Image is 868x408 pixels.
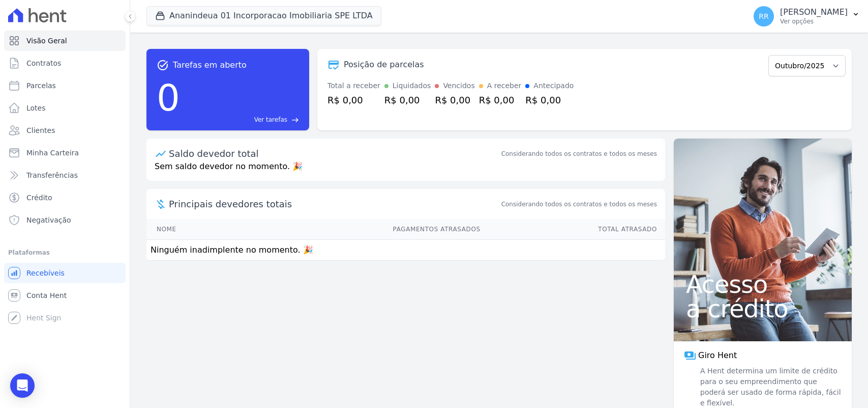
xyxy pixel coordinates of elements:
[4,120,126,141] a: Clientes
[184,115,299,124] a: Ver tarefas east
[291,116,299,124] span: east
[26,290,67,301] span: Conta Hent
[26,80,56,91] span: Parcelas
[344,59,424,71] div: Posição de parcelas
[525,93,574,107] div: R$ 0,00
[10,373,35,398] div: Open Intercom Messenger
[745,2,868,31] button: RR [PERSON_NAME] Ver opções
[479,93,522,107] div: R$ 0,00
[4,210,126,230] a: Negativação
[169,147,499,160] div: Saldo devedor total
[26,125,55,135] span: Clientes
[4,263,126,283] a: Recebíveis
[759,13,768,20] span: RR
[443,80,474,91] div: Vencidos
[501,149,657,158] div: Considerando todos os contratos e todos os meses
[4,187,126,208] a: Crédito
[26,193,52,203] span: Crédito
[384,93,431,107] div: R$ 0,00
[4,31,126,51] a: Visão Geral
[26,103,46,113] span: Lotes
[327,80,380,91] div: Total a receber
[254,115,287,124] span: Ver tarefas
[481,219,665,240] th: Total Atrasado
[26,58,61,68] span: Contratos
[533,80,574,91] div: Antecipado
[146,160,665,181] p: Sem saldo devedor no momento. 🎉
[698,349,737,362] span: Giro Hent
[327,93,380,107] div: R$ 0,00
[169,197,499,211] span: Principais devedores totais
[146,6,381,25] button: Ananindeua 01 Incorporacao Imobiliaria SPE LTDA
[4,165,126,185] a: Transferências
[26,215,71,225] span: Negativação
[4,285,126,306] a: Conta Hent
[173,59,247,71] span: Tarefas em aberto
[4,75,126,96] a: Parcelas
[4,53,126,73] a: Contratos
[501,200,657,209] span: Considerando todos os contratos e todos os meses
[146,240,665,261] td: Ninguém inadimplente no momento. 🎉
[26,268,65,278] span: Recebíveis
[686,272,840,296] span: Acesso
[4,143,126,163] a: Minha Carteira
[487,80,522,91] div: A receber
[686,296,840,321] span: a crédito
[146,219,239,240] th: Nome
[26,148,79,158] span: Minha Carteira
[26,36,67,46] span: Visão Geral
[780,17,848,25] p: Ver opções
[8,247,122,259] div: Plataformas
[393,80,431,91] div: Liquidados
[26,170,78,180] span: Transferências
[435,93,474,107] div: R$ 0,00
[239,219,481,240] th: Pagamentos Atrasados
[157,71,180,124] div: 0
[4,98,126,118] a: Lotes
[157,59,169,71] span: task_alt
[780,7,848,17] p: [PERSON_NAME]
